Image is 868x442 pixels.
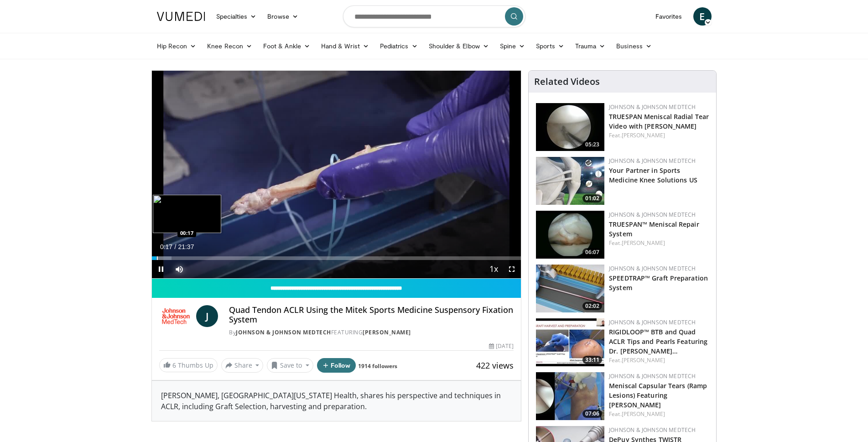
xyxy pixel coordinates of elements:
a: Hand & Wrist [316,37,374,55]
video-js: Video Player [152,71,521,279]
a: Foot & Ankle [258,37,316,55]
a: Johnson & Johnson MedTech [609,211,696,218]
img: 0543fda4-7acd-4b5c-b055-3730b7e439d4.150x105_q85_crop-smart_upscale.jpg [536,157,604,205]
img: e42d750b-549a-4175-9691-fdba1d7a6a0f.150x105_q85_crop-smart_upscale.jpg [536,211,604,259]
a: Johnson & Johnson MedTech [609,426,696,434]
span: / [175,243,177,250]
div: By FEATURING [229,328,514,337]
span: 21:37 [178,243,194,250]
a: 6 Thumbs Up [159,358,218,372]
a: [PERSON_NAME] [622,356,665,364]
img: 0c02c3d5-dde0-442f-bbc0-cf861f5c30d7.150x105_q85_crop-smart_upscale.jpg [536,372,604,420]
a: Hip Recon [151,37,202,55]
a: Johnson & Johnson MedTech [609,318,696,326]
span: 01:02 [582,194,602,203]
a: Knee Recon [202,37,258,55]
a: E [693,7,712,26]
a: Johnson & Johnson MedTech [609,103,696,111]
img: VuMedi Logo [157,12,205,21]
a: 01:02 [536,157,604,205]
a: 07:06 [536,372,604,420]
a: J [196,305,218,327]
a: Spine [494,37,530,55]
span: 07:06 [582,410,602,418]
img: a46a2fe1-2704-4a9e-acc3-1c278068f6c4.150x105_q85_crop-smart_upscale.jpg [536,265,604,312]
span: 33:11 [582,356,602,364]
img: Johnson & Johnson MedTech [159,305,193,327]
div: Feat. [609,131,709,140]
input: Search topics, interventions [343,5,525,27]
div: Feat. [609,356,709,364]
span: 0:17 [160,243,172,250]
span: 02:02 [582,302,602,310]
button: Pause [152,260,170,278]
a: Specialties [211,7,262,26]
div: Progress Bar [152,256,521,260]
a: [PERSON_NAME] [622,410,665,418]
a: Browse [262,7,304,26]
a: [PERSON_NAME] [622,131,665,139]
a: 06:07 [536,211,604,259]
a: Meniscal Capsular Tears (Ramp Lesions) Featuring [PERSON_NAME] [609,381,707,409]
img: image.jpeg [153,195,221,233]
a: 02:02 [536,265,604,312]
a: SPEEDTRAP™ Graft Preparation System [609,274,708,292]
a: 33:11 [536,318,604,366]
span: 6 [172,361,176,369]
a: Johnson & Johnson MedTech [609,265,696,272]
a: [PERSON_NAME] [622,239,665,247]
a: Johnson & Johnson MedTech [609,372,696,380]
a: Shoulder & Elbow [423,37,494,55]
button: Playback Rate [484,260,503,278]
a: Johnson & Johnson MedTech [236,328,331,336]
button: Follow [317,358,356,373]
a: 1914 followers [358,362,397,370]
a: Your Partner in Sports Medicine Knee Solutions US [609,166,697,184]
button: Fullscreen [503,260,521,278]
a: Business [611,37,657,55]
h4: Quad Tendon ACLR Using the Mitek Sports Medicine Suspensory Fixation System [229,305,514,325]
a: TRUESPAN™ Meniscal Repair System [609,220,699,238]
a: Sports [530,37,570,55]
img: a9cbc79c-1ae4-425c-82e8-d1f73baa128b.150x105_q85_crop-smart_upscale.jpg [536,103,604,151]
a: [PERSON_NAME] [363,328,411,336]
img: 4bc3a03c-f47c-4100-84fa-650097507746.150x105_q85_crop-smart_upscale.jpg [536,318,604,366]
span: 06:07 [582,248,602,256]
a: Pediatrics [374,37,423,55]
div: [DATE] [489,342,514,350]
a: RIGIDLOOP™ BTB and Quad ACLR Tips and Pearls Featuring Dr. [PERSON_NAME]… [609,328,707,355]
span: 05:23 [582,140,602,149]
button: Share [221,358,264,373]
h4: Related Videos [534,76,600,87]
a: Johnson & Johnson MedTech [609,157,696,165]
span: 422 views [476,360,514,371]
a: Favorites [650,7,688,26]
button: Mute [170,260,188,278]
div: Feat. [609,239,709,247]
div: [PERSON_NAME], [GEOGRAPHIC_DATA][US_STATE] Health, shares his perspective and techniques in ACLR,... [152,381,521,421]
a: Trauma [570,37,611,55]
a: 05:23 [536,103,604,151]
a: TRUESPAN Meniscal Radial Tear Video with [PERSON_NAME] [609,112,709,130]
div: Feat. [609,410,709,418]
button: Save to [267,358,313,373]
